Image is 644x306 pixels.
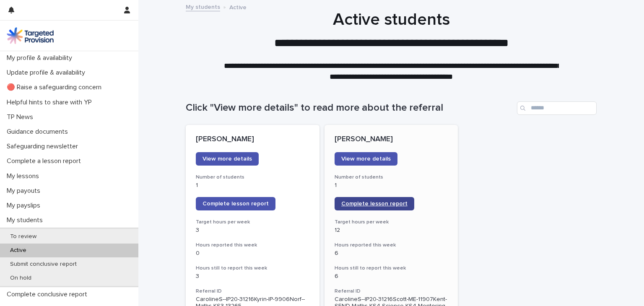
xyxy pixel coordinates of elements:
[3,99,99,106] p: Helpful hints to share with YP
[196,273,309,280] p: 3
[335,273,448,280] p: 6
[186,10,597,30] h1: Active students
[196,197,275,210] a: Complete lesson report
[3,187,47,195] p: My payouts
[3,275,38,282] p: On hold
[335,242,448,249] h3: Hours reported this week
[3,290,94,298] p: Complete conclusive report
[203,156,252,162] span: View more details
[3,247,33,254] p: Active
[196,227,309,234] p: 3
[335,227,448,234] p: 12
[335,265,448,272] h3: Hours still to report this week
[3,157,88,165] p: Complete a lesson report
[3,172,46,180] p: My lessons
[335,288,448,295] h3: Referral ID
[335,174,448,181] h3: Number of students
[341,201,408,207] span: Complete lesson report
[196,288,309,295] h3: Referral ID
[186,2,220,11] a: My students
[3,113,40,121] p: TP News
[335,197,414,210] a: Complete lesson report
[229,2,247,11] p: Active
[196,152,259,166] a: View more details
[196,250,309,257] p: 0
[196,182,309,189] p: 1
[3,83,108,91] p: 🔴 Raise a safeguarding concern
[3,128,75,136] p: Guidance documents
[203,201,269,207] span: Complete lesson report
[3,202,47,210] p: My payslips
[3,54,79,62] p: My profile & availability
[7,27,54,44] img: M5nRWzHhSzIhMunXDL62
[517,101,597,115] input: Search
[186,102,514,114] h1: Click "View more details" to read more about the referral
[335,152,397,166] a: View more details
[3,216,49,224] p: My students
[196,242,309,249] h3: Hours reported this week
[3,69,92,77] p: Update profile & availability
[3,261,83,268] p: Submit conclusive report
[3,233,43,240] p: To review
[196,219,309,226] h3: Target hours per week
[335,135,448,144] p: [PERSON_NAME]
[196,174,309,181] h3: Number of students
[196,135,309,144] p: [PERSON_NAME]
[341,156,391,162] span: View more details
[196,265,309,272] h3: Hours still to report this week
[335,219,448,226] h3: Target hours per week
[335,250,448,257] p: 6
[335,182,448,189] p: 1
[3,143,85,150] p: Safeguarding newsletter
